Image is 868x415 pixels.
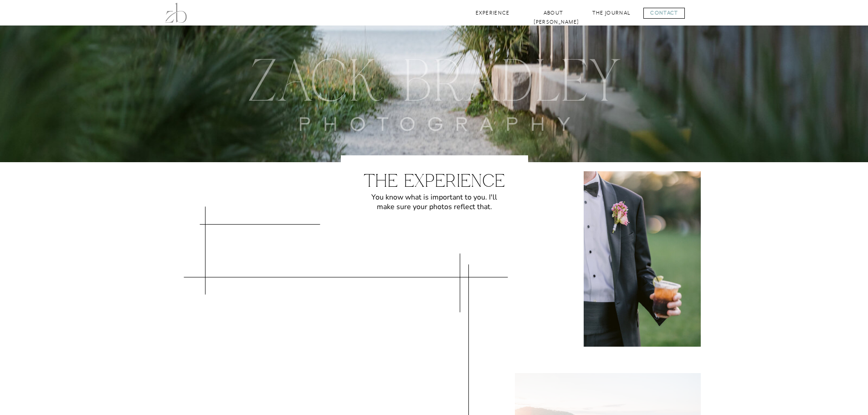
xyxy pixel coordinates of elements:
a: The Journal [592,9,631,17]
a: Experience [474,9,511,17]
a: About [PERSON_NAME] [534,9,574,17]
p: You know what is important to you. I'll make sure your photos reflect that. [364,193,505,217]
h1: The Experience [360,171,508,193]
